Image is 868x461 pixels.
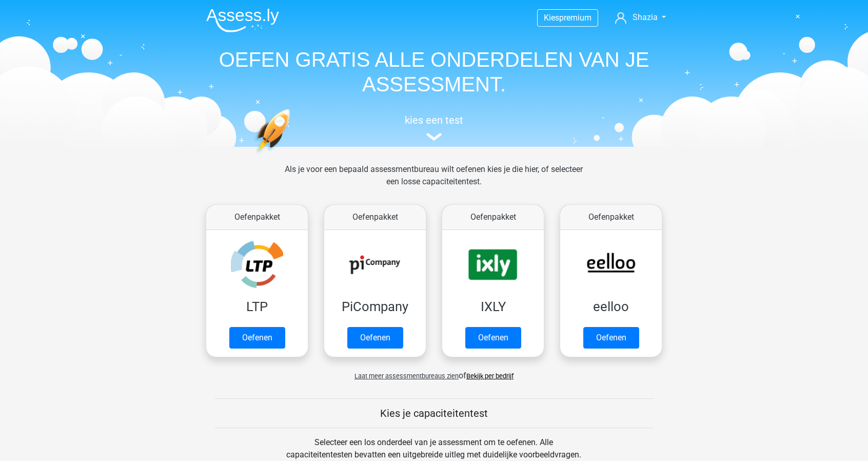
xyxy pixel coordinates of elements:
span: Shazia [633,12,658,22]
a: Bekijk per bedrijf [466,372,514,380]
img: assessment [426,133,442,141]
h5: kies een test [198,114,670,126]
a: Kiespremium [538,11,598,25]
span: Laat meer assessmentbureaus zien [354,372,459,380]
span: Kies [544,13,559,23]
a: Oefenen [583,327,639,349]
a: Oefenen [347,327,403,349]
h1: OEFEN GRATIS ALLE ONDERDELEN VAN JE ASSESSMENT. [198,47,670,97]
div: of [198,361,670,382]
img: oefenen [254,109,330,202]
a: Shazia [611,11,670,24]
h5: Kies je capaciteitentest [215,407,653,419]
span: premium [559,13,591,23]
a: kies een test [198,114,670,141]
img: Assessly [206,8,279,32]
a: Oefenen [229,327,285,349]
a: Oefenen [465,327,521,349]
div: Als je voor een bepaald assessmentbureau wilt oefenen kies je die hier, of selecteer een losse ca... [277,163,591,200]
